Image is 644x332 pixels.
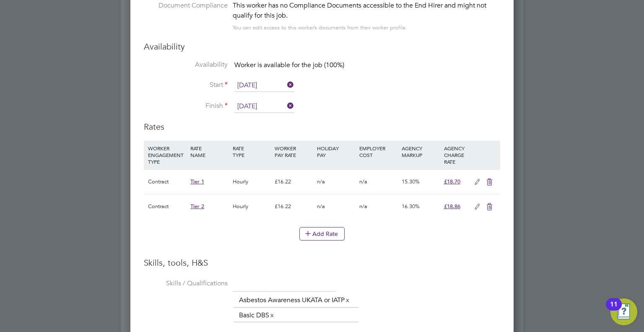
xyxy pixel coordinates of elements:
[359,178,367,185] span: n/a
[317,178,325,185] span: n/a
[444,203,460,210] span: £18.86
[273,170,315,194] div: £16.22
[345,295,351,306] a: x
[402,203,420,210] span: 16.30%
[359,203,367,210] span: n/a
[231,141,273,162] div: RATE TYPE
[315,141,357,162] div: HOLIDAY PAY
[144,279,228,288] label: Skills / Qualifications
[273,194,315,219] div: £16.22
[273,141,315,162] div: WORKER PAY RATE
[236,310,278,321] li: Basic DBS
[144,102,228,110] label: Finish
[231,194,273,219] div: Hourly
[233,23,407,33] div: You can edit access to this worker’s documents from their worker profile.
[146,194,188,219] div: Contract
[188,141,231,162] div: RATE NAME
[400,141,442,162] div: AGENCY MARKUP
[190,178,204,185] span: Tier 1
[317,203,325,210] span: n/a
[233,0,500,21] div: This worker has no Compliance Documents accessible to the End Hirer and might not qualify for thi...
[146,170,188,194] div: Contract
[444,178,460,185] span: £18.70
[146,141,188,169] div: WORKER ENGAGEMENT TYPE
[231,170,273,194] div: Hourly
[357,141,400,162] div: EMPLOYER COST
[402,178,420,185] span: 15.30%
[610,298,637,325] button: Open Resource Center, 11 new notifications
[234,79,294,92] input: Select one
[234,61,344,69] span: Worker is available for the job (100%)
[144,41,500,52] h3: Availability
[299,227,345,241] button: Add Rate
[442,141,470,169] div: AGENCY CHARGE RATE
[190,203,204,210] span: Tier 2
[234,100,294,113] input: Select one
[269,310,275,321] a: x
[144,257,500,268] h3: Skills, tools, H&S
[144,121,500,132] h3: Rates
[610,304,618,315] div: 11
[144,81,228,89] label: Start
[144,0,228,31] label: Document Compliance
[236,295,354,306] li: Asbestos Awareness UKATA or IATP
[144,60,228,69] label: Availability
